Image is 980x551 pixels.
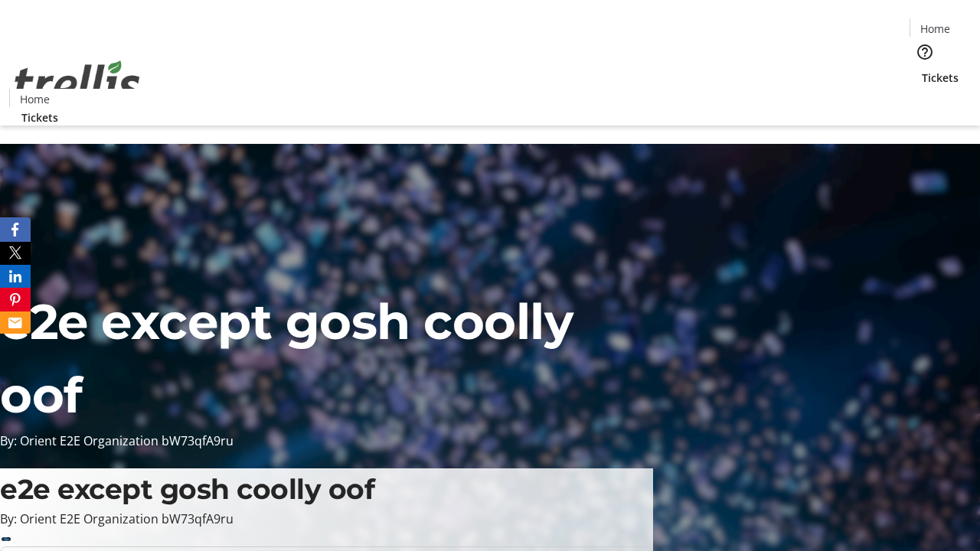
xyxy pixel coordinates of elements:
[910,86,940,116] button: Cart
[922,70,959,86] span: Tickets
[10,91,59,107] a: Home
[920,21,950,37] span: Home
[910,70,971,86] a: Tickets
[910,21,959,37] a: Home
[21,109,58,126] span: Tickets
[9,44,145,120] img: Orient E2E Organization bW73qfA9ru's Logo
[20,91,50,107] span: Home
[9,109,70,126] a: Tickets
[910,37,940,67] button: Help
